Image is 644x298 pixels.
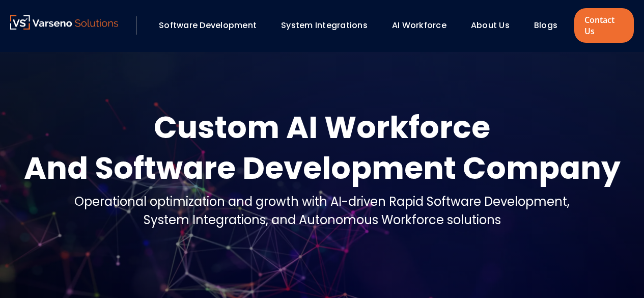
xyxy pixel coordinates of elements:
div: AI Workforce [387,17,461,34]
div: Custom AI Workforce [24,107,621,148]
a: Varseno Solutions – Product Engineering & IT Services [10,15,118,36]
a: Contact Us [574,8,634,43]
a: Software Development [159,19,257,31]
a: About Us [471,19,510,31]
a: AI Workforce [392,19,446,31]
div: Software Development [154,17,271,34]
a: System Integrations [281,19,368,31]
div: About Us [466,17,524,34]
div: Blogs [529,17,572,34]
img: Varseno Solutions – Product Engineering & IT Services [10,15,118,30]
div: System Integrations [276,17,382,34]
div: Operational optimization and growth with AI-driven Rapid Software Development, [74,193,570,211]
a: Blogs [534,19,557,31]
div: System Integrations, and Autonomous Workforce solutions [74,211,570,229]
div: And Software Development Company [24,148,621,188]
